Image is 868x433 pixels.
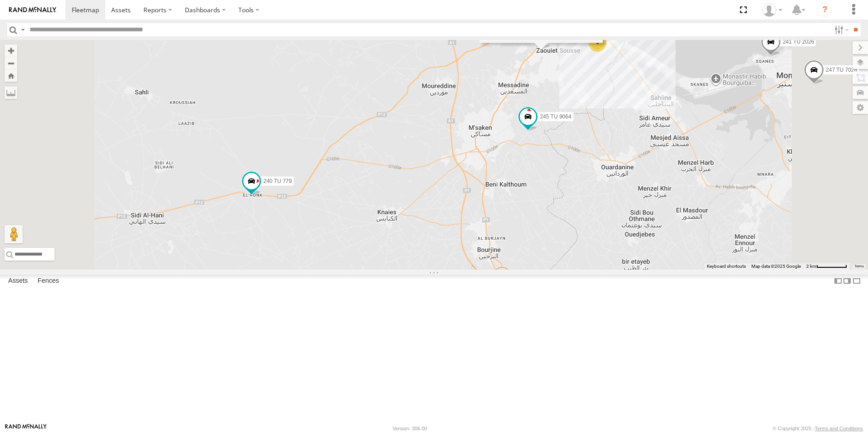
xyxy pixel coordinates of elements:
[5,86,17,99] label: Measure
[5,44,17,57] button: Zoom in
[843,275,852,288] label: Dock Summary Table to the Right
[831,23,850,36] label: Search Filter Options
[707,263,746,270] button: Keyboard shortcuts
[751,264,801,269] span: Map data ©2025 Google
[5,225,23,243] button: Drag Pegman onto the map to open Street View
[588,34,607,52] div: 4
[393,426,427,431] div: Version: 306.00
[783,39,814,45] span: 241 TU 2026
[4,275,32,287] label: Assets
[833,275,843,288] label: Dock Summary Table to the Left
[852,275,861,288] label: Hide Summary Table
[5,57,17,69] button: Zoom out
[826,67,857,73] span: 247 TU 7028
[5,424,47,433] a: Visit our Website
[19,23,26,36] label: Search Query
[263,178,292,184] span: 240 TU 779
[815,426,863,431] a: Terms and Conditions
[773,426,863,431] div: © Copyright 2025 -
[806,264,816,269] span: 2 km
[853,101,868,114] label: Map Settings
[5,69,17,82] button: Zoom Home
[854,265,864,268] a: Terms (opens in new tab)
[9,7,56,13] img: rand-logo.svg
[818,3,832,17] i: ?
[540,114,571,120] span: 245 TU 9064
[804,263,850,270] button: Map Scale: 2 km per 64 pixels
[33,275,64,287] label: Fences
[759,3,785,17] div: Nejah Benkhalifa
